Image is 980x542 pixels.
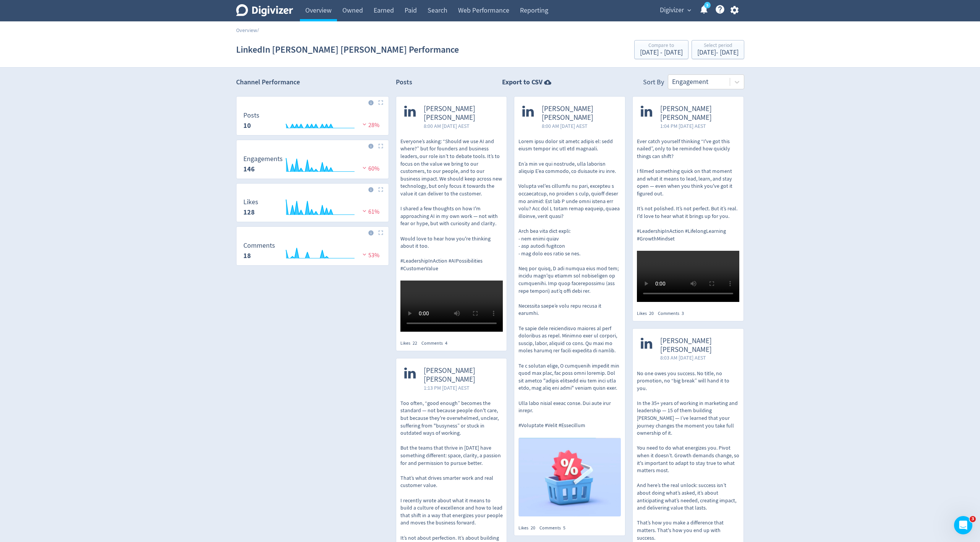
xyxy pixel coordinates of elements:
[637,310,658,317] div: Likes
[240,198,386,219] svg: Likes 128
[236,27,257,34] a: Overview
[400,340,421,347] div: Likes
[518,138,621,429] p: Lorem ipsu dolor sit ametc adipis el: sedd eiusm tempor inc utl etd magnaali. En’a min ve qui nos...
[424,122,499,130] span: 8:00 AM [DATE] AEST
[539,525,570,531] div: Comments
[257,27,259,34] span: /
[396,77,412,89] h2: Posts
[970,516,976,522] span: 3
[361,208,368,214] img: negative-performance.svg
[378,187,383,192] img: Placeholder
[400,138,503,273] p: Everyone’s asking: “Should we use AI and where?” but for founders and business leaders, our role ...
[243,165,255,174] strong: 146
[240,112,386,132] svg: Posts 10
[697,49,739,56] div: [DATE] - [DATE]
[634,40,688,59] button: Compare to[DATE] - [DATE]
[421,340,452,347] div: Comments
[706,3,708,8] text: 5
[396,97,507,334] a: [PERSON_NAME] [PERSON_NAME]8:00 AM [DATE] AESTEveryone’s asking: “Should we use AI and where?” bu...
[236,37,459,62] h1: LinkedIn [PERSON_NAME] [PERSON_NAME] Performance
[502,77,543,87] strong: Export to CSV
[643,77,664,89] div: Sort By
[445,340,447,346] span: 4
[660,354,735,361] span: 8:03 AM [DATE] AEST
[658,310,688,317] div: Comments
[361,165,379,173] span: 60%
[378,100,383,105] img: Placeholder
[361,208,379,216] span: 61%
[424,366,499,384] span: [PERSON_NAME] [PERSON_NAME]
[518,525,539,531] div: Likes
[660,122,735,130] span: 1:04 PM [DATE] AEST
[640,43,683,49] div: Compare to
[704,2,711,8] a: 5
[361,252,368,257] img: negative-performance.svg
[424,384,499,392] span: 1:13 PM [DATE] AEST
[682,310,684,316] span: 3
[243,208,255,217] strong: 128
[361,121,379,129] span: 28%
[542,122,617,130] span: 8:00 AM [DATE] AEST
[413,340,417,346] span: 22
[243,155,283,163] dt: Engagements
[686,7,693,14] span: expand_more
[514,97,625,519] a: [PERSON_NAME] [PERSON_NAME]8:00 AM [DATE] AESTLorem ipsu dolor sit ametc adipis el: sedd eiusm te...
[657,4,693,16] button: Digivizer
[236,77,389,87] h2: Channel Performance
[660,105,735,122] span: [PERSON_NAME] [PERSON_NAME]
[563,525,565,531] span: 5
[697,43,739,49] div: Select period
[649,310,654,316] span: 20
[637,138,739,242] p: Ever catch yourself thinking “I've got this nailed”, only to be reminded how quickly things can s...
[361,252,379,259] span: 53%
[378,144,383,148] img: Placeholder
[692,40,744,59] button: Select period[DATE]- [DATE]
[378,230,383,235] img: Placeholder
[518,438,621,516] img: https://media.cf.digivizer.com/images/linkedin-1455007-urn:li:share:7358516331366789120-32cb2afc1...
[240,155,386,176] svg: Engagements 146
[243,111,259,120] dt: Posts
[243,241,275,250] dt: Comments
[243,198,258,206] dt: Likes
[542,105,617,122] span: [PERSON_NAME] [PERSON_NAME]
[531,525,535,531] span: 20
[640,49,683,56] div: [DATE] - [DATE]
[240,242,386,262] svg: Comments 18
[361,121,368,127] img: negative-performance.svg
[660,4,684,16] span: Digivizer
[424,105,499,122] span: [PERSON_NAME] [PERSON_NAME]
[243,251,251,260] strong: 18
[361,165,368,171] img: negative-performance.svg
[954,516,972,534] iframe: Intercom live chat
[243,121,251,130] strong: 10
[660,337,735,354] span: [PERSON_NAME] [PERSON_NAME]
[633,97,744,304] a: [PERSON_NAME] [PERSON_NAME]1:04 PM [DATE] AESTEver catch yourself thinking “I've got this nailed”...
